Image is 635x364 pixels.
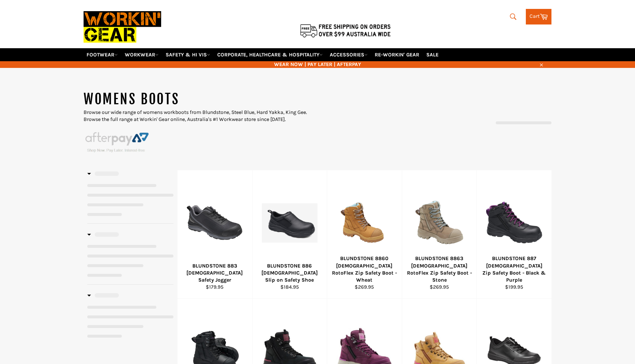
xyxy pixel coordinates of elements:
div: BLUNDSTONE 886 [DEMOGRAPHIC_DATA] Slip on Safety Shoe [257,262,322,284]
a: BLUNDSTONE 8863 Ladies RotoFlex Zip Safety Boot - Stone - Workin' Gear BLUNDSTONE 8863 [DEMOGRAPH... [402,170,477,299]
a: BLUNDSTONE 8860 Ladies RotoFlex Zip Safety Boot - Wheat - Workin' Gear BLUNDSTONE 8860 [DEMOGRAPH... [327,170,402,299]
img: Workin Gear BLUNDSTONE 883 Ladies Safety Jogger [187,195,243,251]
img: BLUNDSTONE 887 Ladies Zip Safety Boot - Black & Purple [486,195,542,251]
span: WEAR NOW | PAY LATER | AFTERPAY [84,61,551,68]
a: SAFETY & HI VIS [163,48,213,61]
div: BLUNDSTONE 887 [DEMOGRAPHIC_DATA] Zip Safety Boot - Black & Purple [482,255,547,283]
a: BLUNDSTONE 886 Ladies Slip on Safety Shoe - Workin' Gear BLUNDSTONE 886 [DEMOGRAPHIC_DATA] Slip o... [252,170,327,299]
div: $199.95 [482,283,547,291]
a: ACCESSORIES [327,48,371,61]
div: $269.95 [407,283,472,291]
img: Workin Gear leaders in Workwear, Safety Boots, PPE, Uniforms. Australia's No.1 in Workwear [84,6,161,48]
img: BLUNDSTONE 8863 Ladies RotoFlex Zip Safety Boot - Stone - Workin' Gear [411,195,468,250]
a: Workin Gear BLUNDSTONE 883 Ladies Safety Jogger BLUNDSTONE 883 [DEMOGRAPHIC_DATA] Safety Jogger $... [177,170,252,299]
a: WORKWEAR [122,48,162,61]
a: RE-WORKIN' GEAR [372,48,422,61]
img: Flat $9.95 shipping Australia wide [299,23,392,38]
div: BLUNDSTONE 8860 [DEMOGRAPHIC_DATA] RotoFlex Zip Safety Boot - Wheat [332,255,397,283]
img: BLUNDSTONE 886 Ladies Slip on Safety Shoe - Workin' Gear [262,203,318,243]
div: $184.95 [257,283,322,291]
a: FOOTWEAR [84,48,121,61]
h1: WOMENS BOOTS [84,90,317,109]
a: SALE [423,48,442,61]
a: BLUNDSTONE 887 Ladies Zip Safety Boot - Black & Purple BLUNDSTONE 887 [DEMOGRAPHIC_DATA] Zip Safe... [476,170,551,299]
div: $269.95 [332,283,397,291]
p: Browse our wide range of womens workboots from Blundstone, Steel Blue, Hard Yakka, King Gee. Brow... [84,109,317,123]
a: Cart [526,9,551,24]
div: $179.95 [182,283,248,291]
div: BLUNDSTONE 883 [DEMOGRAPHIC_DATA] Safety Jogger [182,262,248,284]
img: BLUNDSTONE 8860 Ladies RotoFlex Zip Safety Boot - Wheat - Workin' Gear [336,195,393,251]
div: BLUNDSTONE 8863 [DEMOGRAPHIC_DATA] RotoFlex Zip Safety Boot - Stone [407,255,472,283]
a: CORPORATE, HEALTHCARE & HOSPITALITY [214,48,326,61]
